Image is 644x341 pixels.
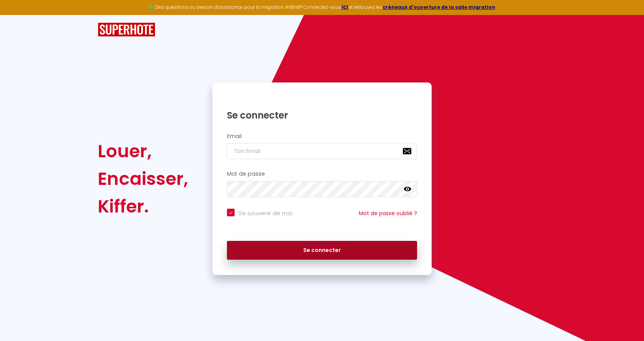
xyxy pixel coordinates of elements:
button: Ouvrir le widget de chat LiveChat [6,3,29,26]
input: Ton Email [227,143,417,159]
img: SuperHote logo [98,23,155,37]
a: ICI [342,4,348,10]
h2: Mot de passe [227,171,417,177]
div: Kiffer. [98,193,188,220]
a: Mot de passe oublié ? [359,209,417,217]
button: Se connecter [227,241,417,260]
h1: Se connecter [227,109,417,121]
h2: Email [227,133,417,140]
a: créneaux d'ouverture de la salle migration [383,4,495,10]
div: Louer, [98,137,188,165]
div: Encaisser, [98,165,188,193]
